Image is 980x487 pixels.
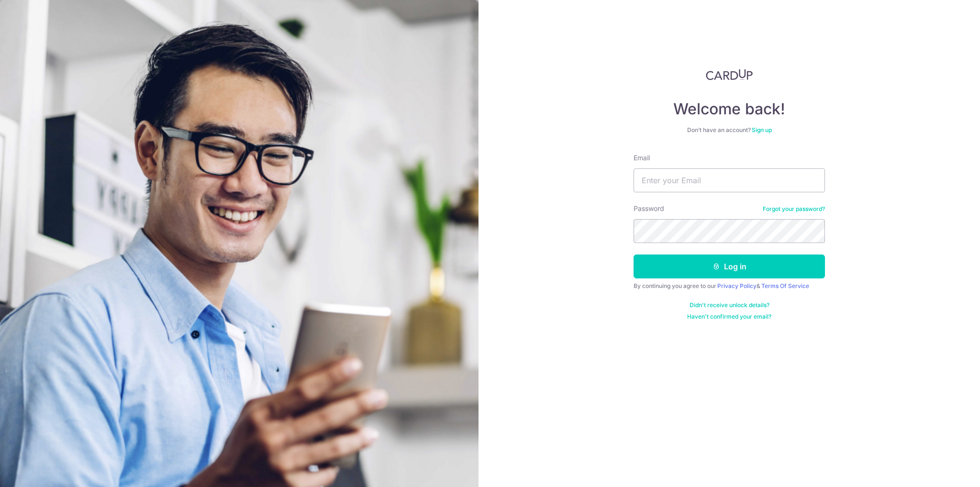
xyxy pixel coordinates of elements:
div: Don’t have an account? [634,126,825,134]
a: Forgot your password? [763,205,825,213]
img: CardUp Logo [706,69,753,80]
a: Didn't receive unlock details? [690,301,769,309]
div: By continuing you agree to our & [634,282,825,290]
button: Log in [634,255,825,278]
input: Enter your Email [634,168,825,192]
label: Email [634,153,650,163]
a: Sign up [752,126,772,133]
a: Terms Of Service [761,282,809,289]
a: Privacy Policy [717,282,757,289]
label: Password [634,204,664,213]
a: Haven't confirmed your email? [687,313,771,321]
h4: Welcome back! [634,100,825,119]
